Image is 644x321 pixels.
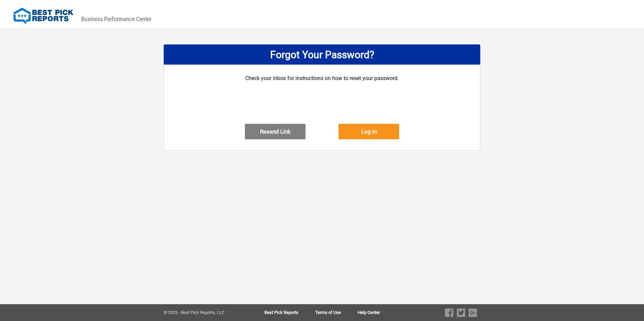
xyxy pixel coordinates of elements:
a: Terms of Use [315,310,358,315]
a: Best Pick Reports [264,310,315,315]
div: © 2025 - Best Pick Reports, LLC [164,310,243,315]
button: Log In [339,124,399,139]
div: Forgot Your Password? [164,44,480,65]
button: Resend Link [245,124,305,139]
img: Best Pick Reports Logo [13,8,73,25]
a: Help Center [358,310,380,315]
div: Check your inbox for instructions on how to reset your password. [245,75,399,124]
